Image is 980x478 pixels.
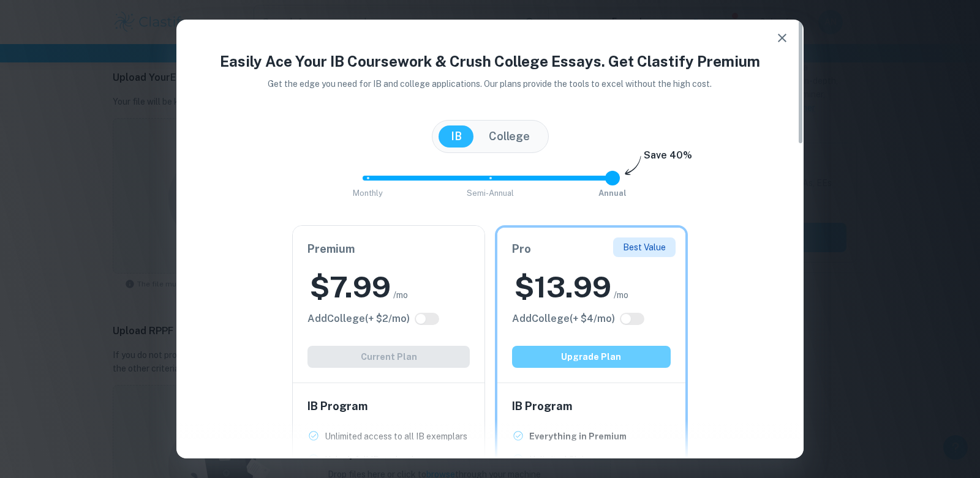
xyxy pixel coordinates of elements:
[623,241,666,254] p: Best Value
[512,241,671,258] h6: Pro
[353,189,383,198] span: Monthly
[307,241,470,258] h6: Premium
[251,77,729,91] p: Get the edge you need for IB and college applications. Our plans provide the tools to excel witho...
[477,125,542,148] button: College
[598,189,627,198] span: Annual
[514,267,611,307] h2: $ 13.99
[614,288,628,302] span: /mo
[512,346,671,368] button: Upgrade Plan
[393,288,408,302] span: /mo
[625,155,641,176] img: subscription-arrow.svg
[307,398,470,415] h6: IB Program
[512,398,671,415] h6: IB Program
[467,189,514,198] span: Semi-Annual
[644,148,692,169] h6: Save 40%
[191,50,789,72] h4: Easily Ace Your IB Coursework & Crush College Essays. Get Clastify Premium
[512,312,615,326] h6: Click to see all the additional College features.
[310,267,391,307] h2: $ 7.99
[307,312,410,326] h6: Click to see all the additional College features.
[439,125,474,148] button: IB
